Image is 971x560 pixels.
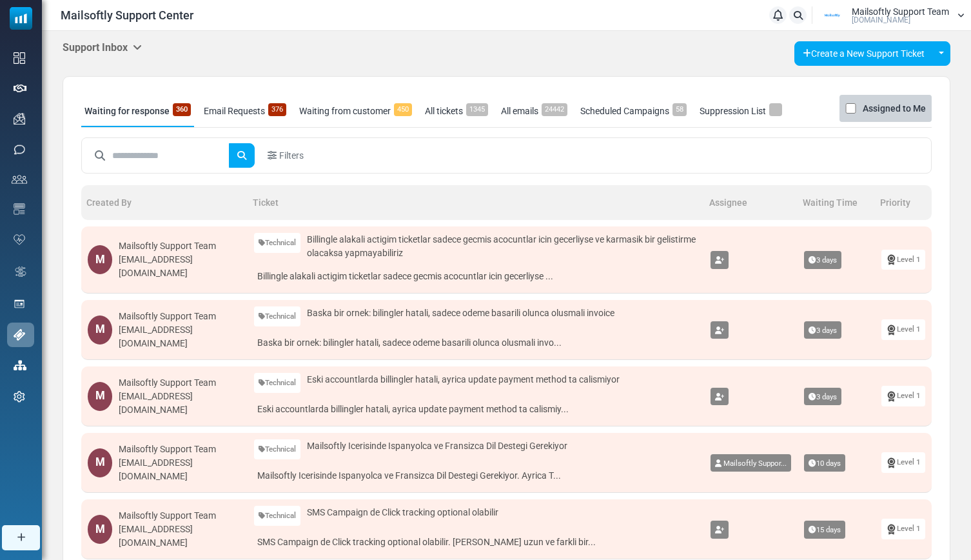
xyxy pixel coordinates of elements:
img: email-templates-icon.svg [14,203,25,215]
span: 376 [268,103,286,116]
div: Mailsoftly Support Team [119,376,240,390]
div: M [88,448,112,477]
img: contacts-icon.svg [12,175,27,184]
th: Assignee [704,185,798,220]
img: mailsoftly_icon_blue_white.svg [10,7,32,30]
div: Mailsoftly Support Team [119,443,240,456]
a: Eski accountlarda billingler hatali, ayrica update payment method ta calismiy... [254,399,698,419]
img: workflow.svg [14,265,28,279]
th: Created By [81,185,248,220]
a: Technical [254,506,300,526]
img: campaigns-icon.png [14,113,25,125]
a: Level 1 [881,452,925,472]
a: Level 1 [881,250,925,270]
img: support-icon-active.svg [14,329,25,341]
a: Baska bir ornek: bilingler hatali, sadece odeme basarili olunca olusmali invo... [254,333,698,353]
span: Mailsoftly Suppor... [723,459,787,468]
a: SMS Campaign de Click tracking optional olabilir. [PERSON_NAME] uzun ve farkli bir... [254,532,698,552]
th: Priority [875,185,932,220]
a: Waiting from customer450 [296,95,415,127]
span: 3 days [804,321,841,339]
a: Waiting for response360 [81,95,194,127]
a: Technical [254,439,300,459]
div: [EMAIL_ADDRESS][DOMAIN_NAME] [119,323,240,350]
div: [EMAIL_ADDRESS][DOMAIN_NAME] [119,253,240,280]
span: 10 days [804,454,845,472]
a: Level 1 [881,319,925,339]
span: Mailsoftly Support Team [852,7,949,16]
a: Mailsoftly Icerisinde Ispanyolca ve Fransizca Dil Destegi Gerekiyor. Ayrica T... [254,466,698,486]
span: Mailsoftly Support Center [61,6,193,24]
div: M [88,315,112,345]
img: sms-icon.png [14,144,25,155]
span: 360 [173,103,191,116]
span: 58 [672,103,687,116]
div: [EMAIL_ADDRESS][DOMAIN_NAME] [119,456,240,483]
div: Mailsoftly Support Team [119,310,240,323]
a: Technical [254,233,300,253]
div: M [88,515,112,544]
div: [EMAIL_ADDRESS][DOMAIN_NAME] [119,523,240,550]
span: Billingle alakali actigim ticketlar sadece gecmis acocuntlar icin gecerliyse ve karmasik bir geli... [307,233,698,260]
a: All emails24442 [498,95,571,127]
span: 24442 [542,103,567,116]
span: Eski accountlarda billingler hatali, ayrica update payment method ta calismiyor [307,373,620,386]
label: Assigned to Me [863,101,926,116]
span: Mailsoftly Icerisinde Ispanyolca ve Fransizca Dil Destegi Gerekiyor [307,439,567,453]
span: 3 days [804,251,841,269]
img: User Logo [816,6,848,25]
a: Level 1 [881,386,925,406]
th: Waiting Time [798,185,875,220]
span: 3 days [804,388,841,406]
a: Suppression List [696,95,785,127]
img: settings-icon.svg [14,391,25,403]
a: User Logo Mailsoftly Support Team [DOMAIN_NAME] [816,6,965,25]
a: Create a New Support Ticket [794,41,933,66]
span: 15 days [804,521,845,539]
span: 1345 [466,103,488,116]
a: Email Requests376 [201,95,289,127]
th: Ticket [248,185,705,220]
div: M [88,245,112,274]
img: dashboard-icon.svg [14,52,25,64]
span: 450 [394,103,412,116]
span: SMS Campaign de Click tracking optional olabilir [307,506,498,519]
div: Mailsoftly Support Team [119,239,240,253]
span: Baska bir ornek: bilingler hatali, sadece odeme basarili olunca olusmali invoice [307,306,614,320]
a: Mailsoftly Suppor... [711,454,791,472]
div: [EMAIL_ADDRESS][DOMAIN_NAME] [119,390,240,417]
div: M [88,382,112,411]
a: Scheduled Campaigns58 [577,95,690,127]
a: All tickets1345 [422,95,491,127]
span: Filters [279,149,304,163]
a: Billingle alakali actigim ticketlar sadece gecmis acocuntlar icin gecerliyse ... [254,266,698,286]
img: domain-health-icon.svg [14,234,25,245]
span: [DOMAIN_NAME] [852,16,910,24]
div: Mailsoftly Support Team [119,509,240,523]
a: Technical [254,306,300,326]
img: landing_pages.svg [14,298,25,310]
a: Technical [254,373,300,393]
a: Level 1 [881,519,925,539]
h5: Support Inbox [63,41,142,54]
